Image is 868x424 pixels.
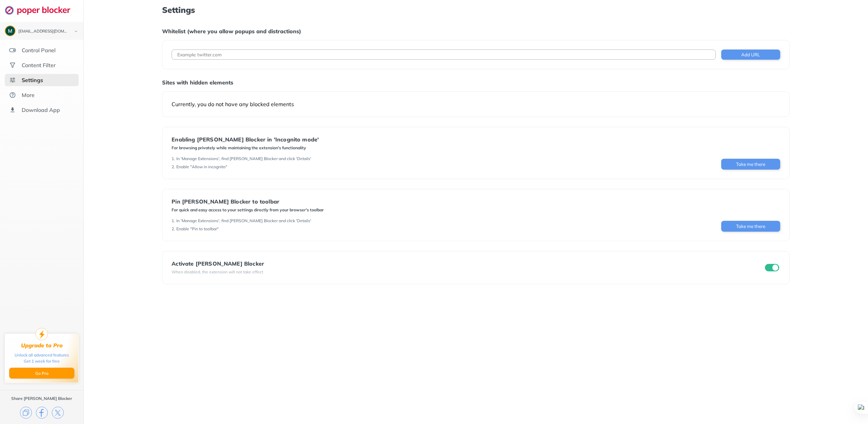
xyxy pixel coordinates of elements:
img: upgrade-to-pro.svg [36,328,48,340]
div: Currently, you do not have any blocked elements [172,101,780,108]
div: Sites with hidden elements [162,79,789,86]
div: Upgrade to Pro [21,342,63,349]
img: logo-webpage.svg [5,5,78,15]
img: ACg8ocLjfJwBZeoQRtCd2eBUQ5LqxsSTzB2T2rN9xU81zzhpK4Yvwg=s96-c [5,26,15,36]
img: x.svg [52,407,64,419]
div: In 'Manage Extensions', find [PERSON_NAME] Blocker and click 'Details' [176,218,311,224]
img: chevron-bottom-black.svg [72,28,80,35]
div: Control Panel [22,47,56,54]
button: Go Pro [9,368,74,379]
div: Enabling [PERSON_NAME] Blocker in 'Incognito mode' [172,136,319,142]
div: Get 1 week for free [24,358,60,364]
img: facebook.svg [36,407,48,419]
button: Add URL [721,50,780,60]
button: Take me there [721,221,780,232]
img: copy.svg [20,407,32,419]
div: Activate [PERSON_NAME] Blocker [172,261,264,267]
div: For quick and easy access to your settings directly from your browser's toolbar [172,207,324,213]
div: When disabled, the extension will not take effect [172,269,264,275]
div: Download App [22,107,60,113]
div: More [22,92,35,98]
div: Share [PERSON_NAME] Blocker [11,396,72,401]
button: Take me there [721,159,780,170]
div: Unlock all advanced features [15,352,69,358]
div: Whitelist (where you allow popups and distractions) [162,28,789,35]
div: 1 . [172,156,175,161]
div: lamarbiz31@gmail.com [18,29,68,34]
img: social.svg [9,62,16,69]
div: 2 . [172,226,175,232]
img: settings-selected.svg [9,77,16,83]
div: Enable "Allow in incognito" [176,164,227,170]
div: 1 . [172,218,175,224]
div: Pin [PERSON_NAME] Blocker to toolbar [172,198,324,205]
div: Content Filter [22,62,56,69]
img: features.svg [9,47,16,54]
div: For browsing privately while maintaining the extension's functionality [172,145,319,151]
h1: Settings [162,5,789,14]
div: 2 . [172,164,175,170]
img: download-app.svg [9,107,16,113]
div: Enable "Pin to toolbar" [176,226,219,232]
div: Settings [22,77,43,83]
input: Example: twitter.com [172,50,715,60]
img: about.svg [9,92,16,98]
div: In 'Manage Extensions', find [PERSON_NAME] Blocker and click 'Details' [176,156,311,161]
